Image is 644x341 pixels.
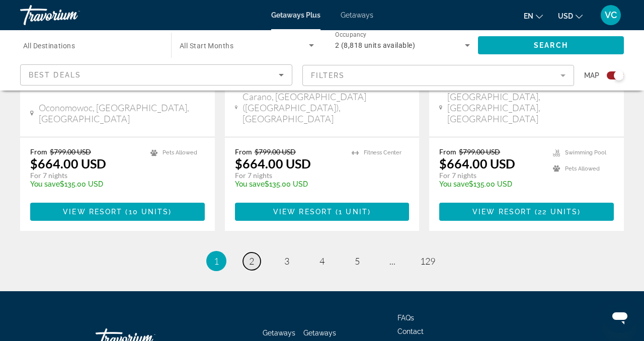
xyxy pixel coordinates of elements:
[255,147,296,156] span: $799.00 USD
[420,255,435,267] span: 129
[30,147,47,156] span: From
[30,171,140,180] p: For 7 nights
[439,156,515,171] p: $664.00 USD
[439,180,543,188] p: $135.00 USD
[565,149,606,156] span: Swimming Pool
[30,180,140,188] p: $135.00 USD
[29,69,284,81] mat-select: Sort by
[129,208,169,216] span: 10 units
[23,42,75,50] span: All Destinations
[50,147,91,156] span: $799.00 USD
[524,12,533,20] span: en
[20,251,624,271] nav: Pagination
[364,149,401,156] span: Fitness Center
[235,171,342,180] p: For 7 nights
[339,208,368,216] span: 1 unit
[335,41,415,49] span: 2 (8,818 units available)
[472,208,532,216] span: View Resort
[604,301,636,333] iframe: Button to launch messaging window
[532,208,581,216] span: ( )
[459,147,500,156] span: $799.00 USD
[439,180,469,188] span: You save
[39,102,205,124] span: Oconomowoc, [GEOGRAPHIC_DATA], [GEOGRAPHIC_DATA]
[439,171,543,180] p: For 7 nights
[605,10,617,20] span: VC
[235,203,410,221] button: View Resort(1 unit)
[29,71,81,79] span: Best Deals
[63,208,122,216] span: View Resort
[271,11,320,19] a: Getaways Plus
[565,165,600,172] span: Pets Allowed
[273,208,333,216] span: View Resort
[235,147,252,156] span: From
[30,156,106,171] p: $664.00 USD
[235,156,311,171] p: $664.00 USD
[397,327,424,335] a: Contact
[20,2,121,28] a: Travorium
[335,31,367,38] span: Occupancy
[235,180,265,188] span: You save
[341,11,373,19] a: Getaways
[558,12,573,20] span: USD
[30,180,60,188] span: You save
[389,255,395,267] span: ...
[439,147,456,156] span: From
[30,203,205,221] button: View Resort(10 units)
[263,329,295,337] a: Getaways
[534,41,568,49] span: Search
[235,180,342,188] p: $135.00 USD
[478,36,624,54] button: Search
[284,255,289,267] span: 3
[397,314,414,322] a: FAQs
[249,255,254,267] span: 2
[319,255,325,267] span: 4
[355,255,360,267] span: 5
[524,9,543,23] button: Change language
[333,208,371,216] span: ( )
[584,68,599,82] span: Map
[447,91,614,124] span: [GEOGRAPHIC_DATA], [GEOGRAPHIC_DATA], [GEOGRAPHIC_DATA]
[214,255,219,267] span: 1
[538,208,578,216] span: 22 units
[163,149,197,156] span: Pets Allowed
[302,64,575,87] button: Filter
[558,9,583,23] button: Change currency
[439,203,614,221] button: View Resort(22 units)
[243,91,409,124] span: Carano, [GEOGRAPHIC_DATA] ([GEOGRAPHIC_DATA]), [GEOGRAPHIC_DATA]
[598,5,624,26] button: User Menu
[122,208,172,216] span: ( )
[180,42,233,50] span: All Start Months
